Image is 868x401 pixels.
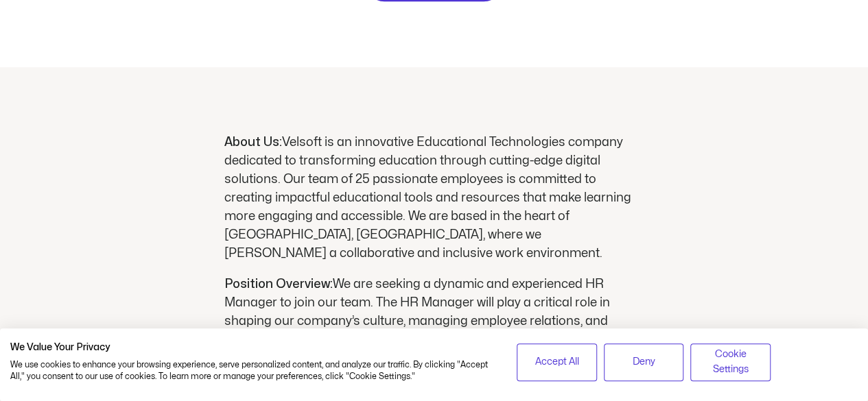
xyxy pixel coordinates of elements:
span: Cookie Settings [699,347,762,378]
p: We use cookies to enhance your browsing experience, serve personalized content, and analyze our t... [10,359,496,382]
button: Deny all cookies [604,343,684,381]
span: We are seeking a dynamic and experienced HR Manager to join our team. The HR Manager will play a ... [224,278,636,401]
span: Position Overview: [224,278,333,290]
h2: We Value Your Privacy [10,341,496,354]
span: Deny [633,354,655,369]
button: Adjust cookie preferences [690,343,771,381]
span: Accept All [535,354,578,369]
span: Velsoft is an innovative Educational Technologies company dedicated to transforming education thr... [224,136,631,259]
span: About Us: [224,136,282,148]
button: Accept all cookies [517,343,597,381]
